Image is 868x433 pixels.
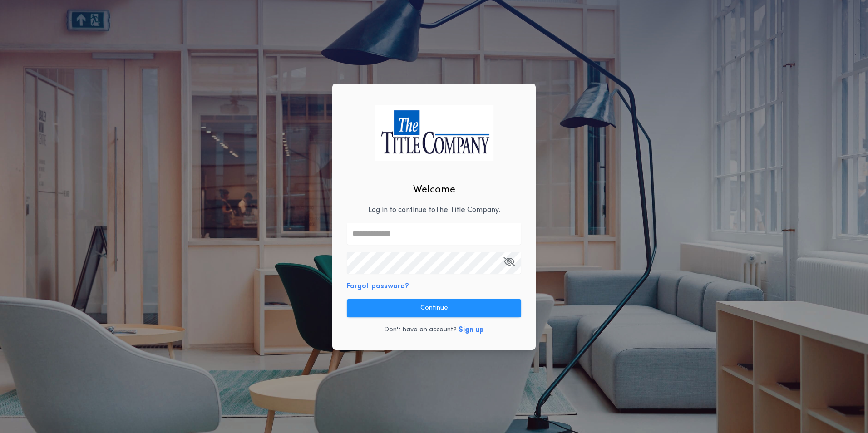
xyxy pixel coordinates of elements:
[375,105,493,161] img: logo
[413,182,455,197] h2: Welcome
[368,205,500,216] p: Log in to continue to The Title Company .
[347,281,409,292] button: Forgot password?
[384,325,457,335] p: Don't have an account?
[459,325,484,335] button: Sign up
[347,299,521,317] button: Continue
